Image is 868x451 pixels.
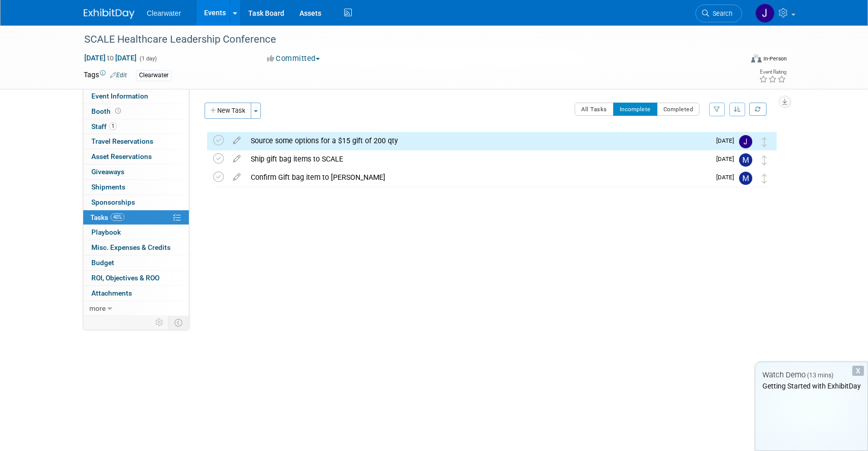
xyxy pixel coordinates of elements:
[91,198,135,206] span: Sponsorships
[91,243,171,251] span: Misc. Expenses & Credits
[84,53,137,62] span: [DATE] [DATE]
[762,137,767,147] i: Move task
[169,316,189,329] td: Toggle Event Tabs
[762,174,767,183] i: Move task
[83,89,189,104] a: Event Information
[762,155,767,165] i: Move task
[228,173,246,182] a: edit
[84,9,135,19] img: ExhibitDay
[91,137,153,145] span: Travel Reservations
[575,103,614,116] button: All Tasks
[657,103,700,116] button: Completed
[763,55,787,62] div: In-Person
[89,304,106,312] span: more
[111,213,124,221] span: 40%
[139,55,157,62] span: (1 day)
[682,53,787,68] div: Event Format
[716,155,739,163] span: [DATE]
[246,169,710,186] div: Confirm Gift bag item to [PERSON_NAME]
[228,154,246,164] a: edit
[91,259,114,267] span: Budget
[83,149,189,164] a: Asset Reservations
[228,136,246,145] a: edit
[83,240,189,255] a: Misc. Expenses & Credits
[695,5,742,22] a: Search
[83,165,189,179] a: Giveaways
[83,104,189,119] a: Booth
[91,228,121,236] span: Playbook
[84,70,127,81] td: Tags
[739,153,752,167] img: Monica Pastor
[83,271,189,285] a: ROI, Objectives & ROO
[613,103,657,116] button: Incomplete
[246,132,710,149] div: Source some options for a $15 gift of 200 qty
[91,289,132,297] span: Attachments
[91,274,159,282] span: ROI, Objectives & ROO
[91,122,117,131] span: Staff
[90,213,124,221] span: Tasks
[759,70,786,75] div: Event Rating
[807,372,833,379] span: (13 mins)
[709,10,732,17] span: Search
[91,152,152,160] span: Asset Reservations
[83,255,189,270] a: Budget
[739,172,752,185] img: Monica Pastor
[83,180,189,195] a: Shipments
[91,92,148,100] span: Event Information
[83,195,189,210] a: Sponsorships
[109,122,117,130] span: 1
[852,366,864,376] div: Dismiss
[136,70,172,81] div: Clearwater
[83,210,189,225] a: Tasks40%
[91,107,123,115] span: Booth
[83,134,189,149] a: Travel Reservations
[106,54,115,62] span: to
[151,316,169,329] td: Personalize Event Tab Strip
[91,183,125,191] span: Shipments
[263,53,324,64] button: Committed
[83,286,189,301] a: Attachments
[113,107,123,115] span: Booth not reserved yet
[205,103,251,119] button: New Task
[91,168,124,176] span: Giveaways
[749,103,766,116] a: Refresh
[110,72,127,79] a: Edit
[83,119,189,134] a: Staff1
[716,137,739,144] span: [DATE]
[755,381,867,391] div: Getting Started with ExhibitDay
[147,9,181,17] span: Clearwater
[83,225,189,240] a: Playbook
[81,30,727,49] div: SCALE Healthcare Leadership Conference
[716,174,739,181] span: [DATE]
[83,301,189,316] a: more
[739,135,752,148] img: Jakera Willis
[751,54,761,62] img: Format-Inperson.png
[246,150,710,168] div: Ship gift bag items to SCALE
[755,370,867,380] div: Watch Demo
[755,4,775,23] img: Jakera Willis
